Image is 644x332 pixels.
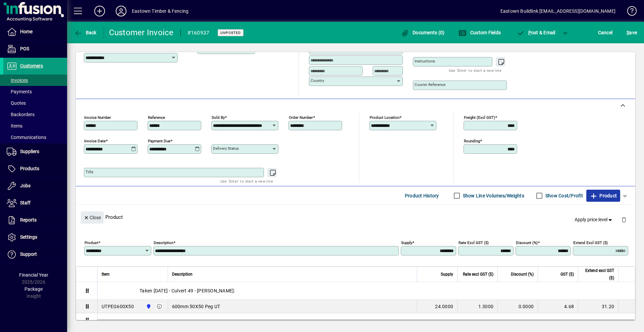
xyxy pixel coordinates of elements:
[582,267,614,282] span: Extend excl GST ($)
[399,27,446,39] button: Documents (0)
[586,190,620,202] button: Product
[19,272,48,278] span: Financial Year
[213,146,239,151] mat-label: Delivery status
[415,82,445,87] mat-label: Courier Reference
[500,6,615,16] div: Eastown Buildlink [EMAIL_ADDRESS][DOMAIN_NAME]
[144,303,152,310] span: Holyoake St
[3,246,67,263] a: Support
[3,109,67,120] a: Backorders
[84,139,106,143] mat-label: Invoice date
[560,271,574,278] span: GST ($)
[528,30,531,35] span: P
[289,115,313,120] mat-label: Order number
[109,27,174,38] div: Customer Invoice
[622,1,636,23] a: Knowledge Base
[20,183,31,188] span: Jobs
[24,286,43,292] span: Package
[172,271,193,278] span: Description
[84,115,111,120] mat-label: Invoice number
[98,282,635,299] div: Taken [DATE] - Culvert 49 - [PERSON_NAME]:
[459,240,489,245] mat-label: Rate excl GST ($)
[516,240,538,245] mat-label: Discount (%)
[7,78,28,83] span: Invoices
[575,216,613,223] span: Apply price level
[20,166,39,171] span: Products
[544,192,583,199] label: Show Cost/Profit
[20,251,37,257] span: Support
[7,135,46,140] span: Communications
[102,303,134,310] div: UTPEG600X50
[102,271,110,278] span: Item
[616,217,632,223] app-page-header-button: Delete
[464,115,495,120] mat-label: Freight (excl GST)
[20,217,37,223] span: Reports
[110,5,132,17] button: Profile
[20,29,33,34] span: Home
[85,240,98,245] mat-label: Product
[172,303,220,310] span: 600mm 50X50 Peg UT
[627,30,629,35] span: S
[20,234,37,240] span: Settings
[3,86,67,97] a: Payments
[616,211,632,228] button: Delete
[517,30,555,35] span: ost & Email
[20,46,29,51] span: POS
[220,31,241,35] span: Unposted
[148,139,170,143] mat-label: Payment due
[212,115,225,120] mat-label: Sold by
[3,75,67,86] a: Invoices
[3,120,67,132] a: Items
[370,115,399,120] mat-label: Product location
[3,178,67,194] a: Jobs
[84,212,101,223] span: Close
[572,214,616,226] button: Apply price level
[415,59,435,63] mat-label: Instructions
[464,139,480,143] mat-label: Rounding
[457,27,502,39] button: Custom Fields
[463,271,493,278] span: Rate excl GST ($)
[74,30,97,35] span: Back
[401,30,445,35] span: Documents (0)
[79,214,105,220] app-page-header-button: Close
[511,271,534,278] span: Discount (%)
[578,300,618,313] td: 31.20
[497,300,538,313] td: 0.0000
[3,160,67,177] a: Products
[435,303,453,310] span: 24.0000
[3,97,67,109] a: Quotes
[89,5,110,17] button: Add
[7,100,26,106] span: Quotes
[7,112,35,117] span: Backorders
[7,123,22,129] span: Items
[20,63,43,68] span: Customers
[449,66,501,74] mat-hint: Use 'Enter' to start a new line
[596,27,614,39] button: Cancel
[20,149,39,154] span: Suppliers
[20,200,31,205] span: Staff
[462,303,493,310] div: 1.3000
[72,27,98,39] button: Back
[3,132,67,143] a: Communications
[573,240,608,245] mat-label: Extend excl GST ($)
[401,240,412,245] mat-label: Supply
[81,211,104,224] button: Close
[187,28,210,38] div: #160937
[3,229,67,246] a: Settings
[590,190,617,201] span: Product
[462,192,524,199] label: Show Line Volumes/Weights
[76,205,635,229] div: Product
[220,177,273,185] mat-hint: Use 'Enter' to start a new line
[3,212,67,229] a: Reports
[441,271,453,278] span: Supply
[3,41,67,57] a: POS
[3,23,67,40] a: Home
[311,78,324,83] mat-label: Country
[513,27,559,39] button: Post & Email
[405,190,439,201] span: Product History
[132,6,189,16] div: Eastown Timber & Fencing
[459,30,501,35] span: Custom Fields
[148,115,165,120] mat-label: Reference
[538,300,578,313] td: 4.68
[154,240,173,245] mat-label: Description
[625,27,639,39] button: Save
